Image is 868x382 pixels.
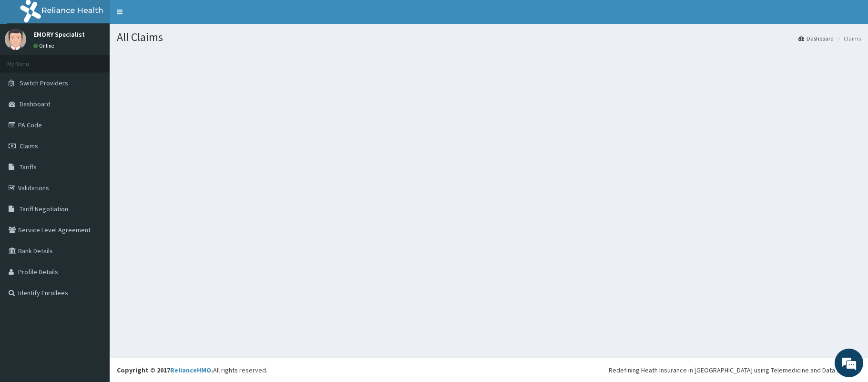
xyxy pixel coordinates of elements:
p: EMORY Specialist [33,31,85,38]
span: Dashboard [20,100,51,108]
span: Claims [20,142,38,150]
span: Tariff Negotiation [20,205,68,213]
a: RelianceHMO [170,366,211,374]
footer: All rights reserved. [110,358,868,382]
li: Claims [835,34,861,42]
img: User Image [5,29,26,50]
span: Switch Providers [20,79,68,87]
div: Redefining Heath Insurance in [GEOGRAPHIC_DATA] using Telemedicine and Data Science! [609,365,861,375]
h1: All Claims [117,31,861,43]
a: Online [33,42,56,49]
a: Dashboard [798,34,834,42]
strong: Copyright © 2017 . [117,366,213,374]
span: Tariffs [20,163,37,171]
